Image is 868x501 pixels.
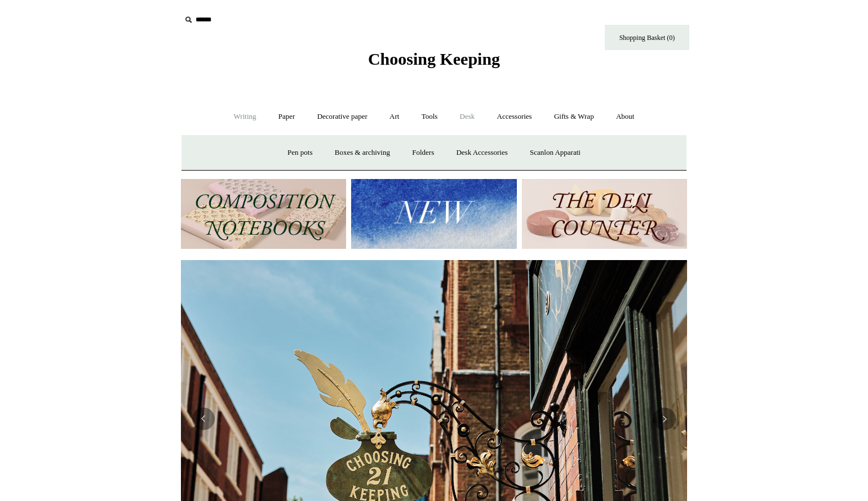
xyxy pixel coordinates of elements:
[368,59,500,66] a: Choosing Keeping
[522,179,687,249] img: The Deli Counter
[307,102,378,132] a: Decorative paper
[368,50,500,68] span: Choosing Keeping
[411,102,448,132] a: Tools
[277,138,322,168] a: Pen pots
[351,179,516,249] img: New.jpg__PID:f73bdf93-380a-4a35-bcfe-7823039498e1
[605,25,689,50] a: Shopping Basket (0)
[379,102,409,132] a: Art
[181,179,346,249] img: 202302 Composition ledgers.jpg__PID:69722ee6-fa44-49dd-a067-31375e5d54ec
[450,102,485,132] a: Desk
[325,138,400,168] a: Boxes & archiving
[446,138,517,168] a: Desk Accessories
[520,138,591,168] a: Scanlon Apparati
[268,102,305,132] a: Paper
[606,102,645,132] a: About
[653,408,676,430] button: Next
[192,408,215,430] button: Previous
[487,102,542,132] a: Accessories
[224,102,267,132] a: Writing
[544,102,604,132] a: Gifts & Wrap
[402,138,444,168] a: Folders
